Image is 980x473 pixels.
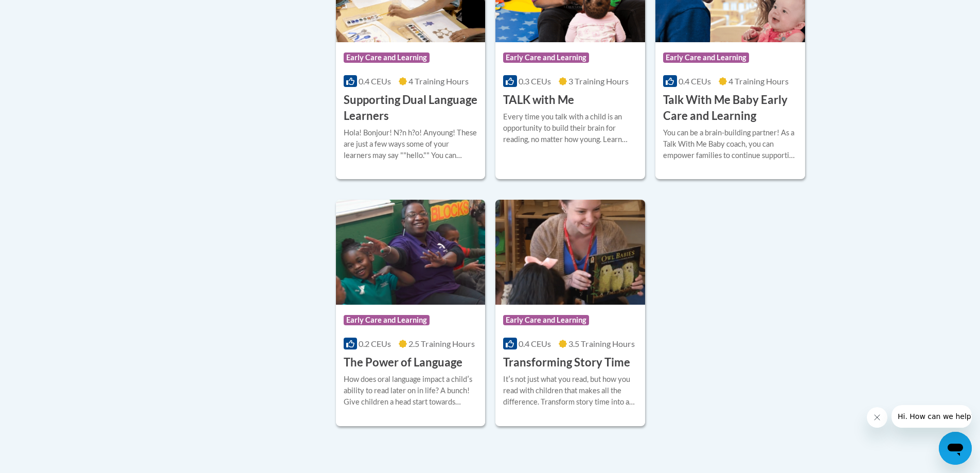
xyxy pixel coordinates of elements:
span: 4 Training Hours [728,76,789,86]
span: Early Care and Learning [503,315,589,325]
span: Early Care and Learning [503,52,589,63]
span: Hi. How can we help? [6,7,83,15]
span: 0.4 CEUs [519,339,551,348]
h3: The Power of Language [344,355,462,371]
div: How does oral language impact a childʹs ability to read later on in life? A bunch! Give children ... [344,374,478,408]
img: Course Logo [336,200,486,305]
h3: Transforming Story Time [503,355,630,371]
h3: Talk With Me Baby Early Care and Learning [663,92,797,124]
h3: TALK with Me [503,92,574,108]
span: Early Care and Learning [344,52,430,63]
span: 0.4 CEUs [679,76,711,86]
a: Course LogoEarly Care and Learning0.4 CEUs3.5 Training Hours Transforming Story TimeItʹs not just... [495,200,645,426]
span: 0.3 CEUs [519,76,551,86]
span: Early Care and Learning [663,52,749,63]
span: 0.2 CEUs [359,339,391,348]
a: Course LogoEarly Care and Learning0.2 CEUs2.5 Training Hours The Power of LanguageHow does oral l... [336,200,486,426]
img: Course Logo [495,200,645,305]
h3: Supporting Dual Language Learners [344,92,478,124]
div: Every time you talk with a child is an opportunity to build their brain for reading, no matter ho... [503,111,637,145]
div: You can be a brain-building partner! As a Talk With Me Baby coach, you can empower families to co... [663,127,797,161]
div: Hola! Bonjour! N?n h?o! Anyoung! These are just a few ways some of your learners may say ""hello.... [344,127,478,161]
span: 3 Training Hours [568,76,629,86]
span: 3.5 Training Hours [568,339,635,348]
iframe: Message from company [892,405,972,428]
div: Itʹs not just what you read, but how you read with children that makes all the difference. Transf... [503,374,637,408]
span: 2.5 Training Hours [408,339,475,348]
iframe: Close message [867,407,887,428]
span: Early Care and Learning [344,315,430,325]
span: 0.4 CEUs [359,76,391,86]
iframe: Button to launch messaging window [939,432,972,465]
span: 4 Training Hours [408,76,469,86]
